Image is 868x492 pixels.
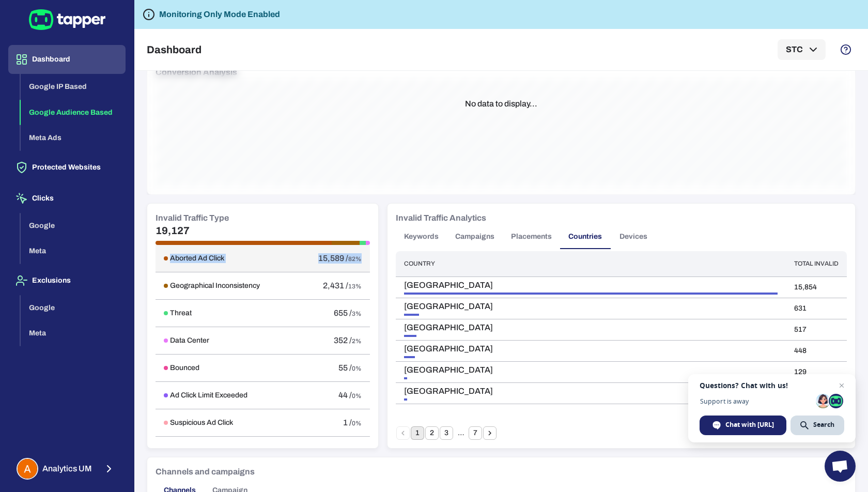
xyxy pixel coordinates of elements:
span: 352 / [334,336,352,345]
span: 0% [352,392,362,399]
span: Chat with [URL] [700,416,786,435]
span: 55 / [338,363,352,372]
h6: Aborted Ad Click [170,254,224,263]
h6: Threat [170,309,192,318]
button: Google Audience Based [21,100,126,126]
button: Meta Ads [21,125,126,151]
svg: Tapper is not blocking any fraudulent activity for this domain [143,8,155,21]
span: 15,589 / [318,254,348,263]
button: Meta [21,320,126,346]
button: page 1 [411,426,424,440]
p: No data to display... [465,99,537,109]
button: Go to page 2 [425,426,439,440]
h6: Bounced [170,363,199,373]
span: Chat with [URL] [725,420,774,429]
a: Clicks [8,193,126,202]
span: Search [791,416,844,435]
span: Support is away [700,397,812,405]
a: Meta [21,328,126,337]
span: [GEOGRAPHIC_DATA] [404,322,778,333]
span: Search [813,420,834,429]
button: Analytics UMAnalytics UM [8,454,126,484]
span: 0% [352,420,362,427]
h6: Monitoring Only Mode Enabled [159,8,280,21]
div: … [454,428,468,438]
th: Country [396,251,786,276]
button: Placements [503,224,560,249]
button: STC [778,39,826,60]
td: 448 [786,340,847,361]
button: Meta [21,238,126,264]
button: Go to page 7 [469,426,482,440]
button: Google IP Based [21,74,126,100]
a: Exclusions [8,275,126,284]
a: Dashboard [8,54,126,63]
span: [GEOGRAPHIC_DATA] [404,280,778,290]
button: Google [21,295,126,321]
a: Meta Ads [21,133,126,142]
a: Google [21,220,126,229]
td: 631 [786,298,847,319]
span: Analytics UM [42,464,92,474]
h6: Suspicious Ad Click [170,418,233,427]
a: Google Audience Based [21,107,126,116]
span: 1 / [343,418,352,427]
span: Questions? Chat with us! [700,381,844,390]
button: Countries [560,224,610,249]
span: 0% [352,365,362,372]
h6: Data Center [170,336,209,345]
span: [GEOGRAPHIC_DATA] [404,344,778,354]
button: Campaigns [447,224,503,249]
h6: Geographical Inconsistency [170,281,260,290]
nav: pagination navigation [396,426,497,440]
span: 655 / [334,309,352,317]
span: 2% [352,337,362,345]
a: Open chat [825,451,856,482]
th: Total Invalid [786,251,847,276]
button: Go to page 3 [440,426,453,440]
button: Dashboard [8,45,126,74]
span: [GEOGRAPHIC_DATA] [404,365,778,375]
span: 13% [348,283,362,290]
span: 44 / [338,391,352,399]
button: Google [21,213,126,239]
button: Exclusions [8,266,126,295]
button: Devices [610,224,657,249]
button: Clicks [8,184,126,213]
a: Google [21,302,126,311]
td: 129 [786,361,847,382]
span: 2,431 / [323,281,348,290]
h6: Ad Click Limit Exceeded [170,391,247,400]
h6: Invalid Traffic Type [156,212,229,224]
h5: Dashboard [147,43,202,56]
span: 3% [352,310,362,317]
button: Protected Websites [8,153,126,182]
a: Protected Websites [8,162,126,171]
h6: Invalid Traffic Analytics [396,212,486,224]
span: [GEOGRAPHIC_DATA] [404,386,778,396]
a: Meta [21,246,126,255]
h5: 19,127 [156,224,370,237]
span: [GEOGRAPHIC_DATA] [404,301,778,312]
td: 517 [786,319,847,340]
img: Analytics UM [18,459,37,479]
button: Keywords [396,224,447,249]
td: 15,854 [786,276,847,298]
h6: Channels and campaigns [156,466,255,478]
span: 82% [348,255,362,263]
button: Go to next page [483,426,497,440]
a: Google IP Based [21,82,126,90]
